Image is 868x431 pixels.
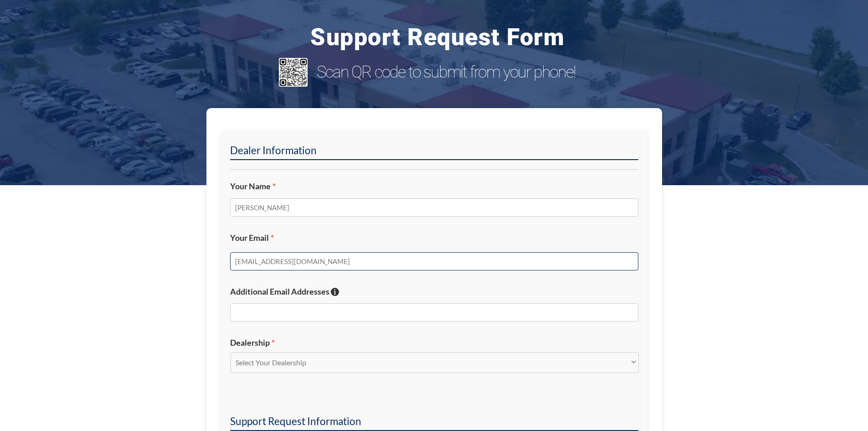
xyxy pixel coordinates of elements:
label: Your Name [230,181,638,192]
h2: Dealer Information [230,144,638,160]
label: Your Email [230,233,638,243]
h2: Support Request Information [230,415,638,431]
label: Dealership [230,338,638,348]
span: Additional Email Addresses [230,286,329,296]
h3: Support Request Form [68,26,806,49]
h3: Scan QR code to submit from your phone! [317,62,596,82]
